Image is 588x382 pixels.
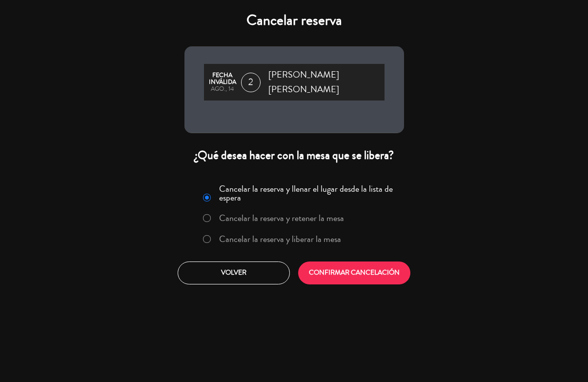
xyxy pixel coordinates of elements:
[209,72,237,86] div: Fecha inválida
[219,235,341,243] label: Cancelar la reserva y liberar la mesa
[268,68,384,97] span: [PERSON_NAME] [PERSON_NAME]
[219,214,344,222] label: Cancelar la reserva y retener la mesa
[178,261,290,284] button: Volver
[219,184,398,202] label: Cancelar la reserva y llenar el lugar desde la lista de espera
[241,73,261,92] span: 2
[298,261,410,284] button: CONFIRMAR CANCELACIÓN
[184,12,404,29] h4: Cancelar reserva
[184,148,404,163] div: ¿Qué desea hacer con la mesa que se libera?
[209,86,237,93] div: ago., 14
